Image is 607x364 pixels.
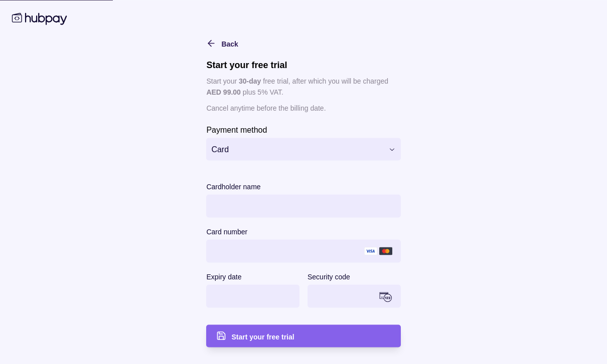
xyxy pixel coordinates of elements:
p: Start your free trial, after which you will be charged plus 5% VAT. [206,75,400,97]
h1: Start your free trial [206,59,400,70]
p: Cancel anytime before the billing date. [206,102,400,113]
label: Card number [206,225,247,237]
label: Expiry date [206,270,241,282]
p: Payment method [206,125,267,134]
button: Start your free trial [206,324,400,347]
label: Payment method [206,123,267,135]
span: Start your free trial [231,332,294,340]
button: Back [206,37,238,49]
label: Cardholder name [206,180,260,192]
p: AED 99.00 [206,88,240,96]
p: 30 -day [239,77,261,85]
label: Security code [308,270,350,282]
span: Back [221,40,238,48]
